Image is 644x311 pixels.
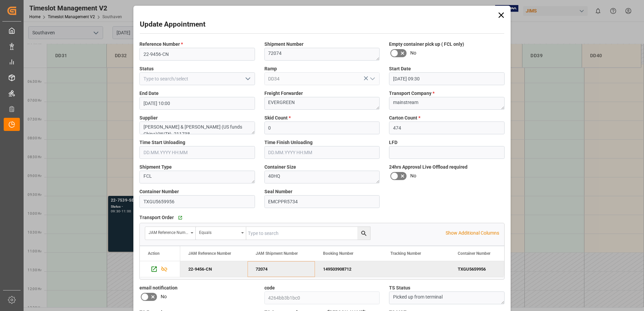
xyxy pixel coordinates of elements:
[315,261,382,277] div: 149503908712
[389,291,505,304] textarea: Picked up from terminal
[180,261,248,277] div: 22-9456-CN
[139,214,174,221] span: Transport Order
[389,97,505,110] textarea: mainstream
[450,261,517,277] div: TXGU5659956
[139,72,255,85] input: Type to search/select
[389,72,505,85] input: DD.MM.YYYY HH:MM
[148,251,160,256] div: Action
[139,139,185,146] span: Time Start Unloading
[410,172,416,179] span: No
[264,48,380,61] textarea: 72074
[248,261,315,277] div: 72074
[264,164,296,171] span: Container Size
[196,227,246,240] button: open menu
[264,114,291,122] span: Skid Count
[161,293,167,300] span: No
[256,251,298,256] span: JAM Shipment Number
[446,230,499,237] p: Show Additional Columns
[264,65,277,72] span: Ramp
[264,171,380,183] textarea: 40HQ
[389,41,464,48] span: Empty container pick up ( FCL only)
[410,49,416,57] span: No
[140,261,180,277] div: Press SPACE to deselect this row.
[242,74,252,84] button: open menu
[140,19,205,30] h2: Update Appointment
[264,284,275,291] span: code
[264,72,380,85] input: Type to search/select
[389,90,434,97] span: Transport Company
[458,251,490,256] span: Container Number
[246,227,370,240] input: Type to search
[188,251,231,256] span: JAM Reference Number
[357,227,370,240] button: search button
[139,188,179,195] span: Container Number
[264,146,380,159] input: DD.MM.YYYY HH:MM
[139,164,172,171] span: Shipment Type
[139,114,158,122] span: Supplier
[264,188,292,195] span: Seal Number
[264,97,380,110] textarea: EVERGREEN
[139,65,154,72] span: Status
[264,139,313,146] span: Time Finish Unloading
[139,97,255,110] input: DD.MM.YYYY HH:MM
[323,251,353,256] span: Booking Number
[139,171,255,183] textarea: FCL
[264,90,303,97] span: Freight Forwarder
[139,284,178,291] span: email notification
[199,228,239,236] div: Equals
[389,139,397,146] span: LFD
[389,284,410,291] span: TS Status
[264,41,303,48] span: Shipment Number
[139,90,159,97] span: End Date
[139,122,255,134] textarea: [PERSON_NAME] & [PERSON_NAME] (US funds China)(W/T*)- 211738
[145,227,196,240] button: open menu
[139,41,183,48] span: Reference Number
[389,164,468,171] span: 24hrs Approval Live Offload required
[390,251,421,256] span: Tracking Number
[149,228,188,236] div: JAM Reference Number
[389,65,411,72] span: Start Date
[389,114,420,122] span: Carton Count
[367,74,377,84] button: open menu
[139,146,255,159] input: DD.MM.YYYY HH:MM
